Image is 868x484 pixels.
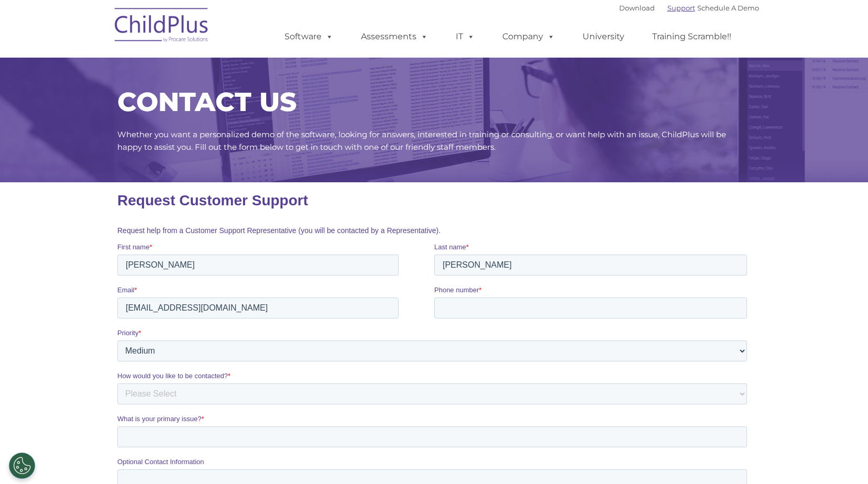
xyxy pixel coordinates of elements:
[445,26,485,47] a: IT
[117,86,296,118] span: CONTACT US
[697,4,759,12] a: Schedule A Demo
[117,129,726,152] span: Whether you want a personalized demo of the software, looking for answers, interested in training...
[350,26,438,47] a: Assessments
[274,26,344,47] a: Software
[492,26,565,47] a: Company
[642,26,742,47] a: Training Scramble!!
[109,1,214,53] img: ChildPlus by Procare Solutions
[667,4,695,12] a: Support
[572,26,635,47] a: University
[619,4,759,12] font: |
[619,4,655,12] a: Download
